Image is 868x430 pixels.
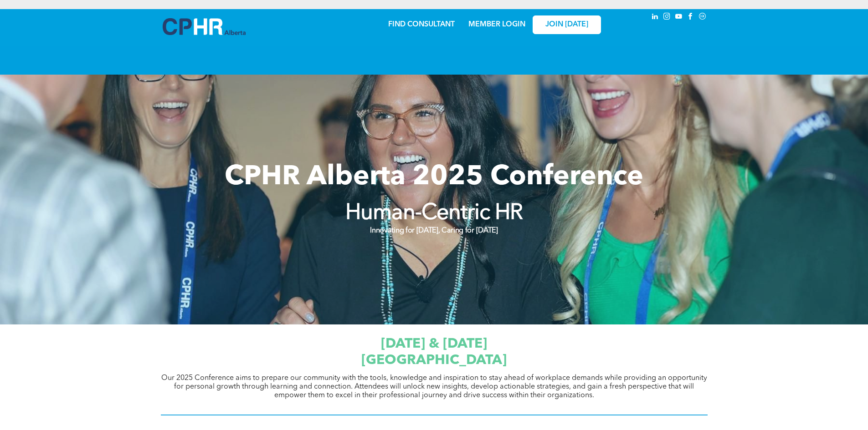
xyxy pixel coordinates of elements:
[161,374,707,399] span: Our 2025 Conference aims to prepare our community with the tools, knowledge and inspiration to st...
[388,21,455,28] a: FIND CONSULTANT
[686,11,696,24] a: facebook
[533,15,601,34] a: JOIN [DATE]
[674,11,684,24] a: youtube
[381,337,487,351] span: [DATE] & [DATE]
[468,21,525,28] a: MEMBER LOGIN
[662,11,672,24] a: instagram
[370,227,498,234] strong: Innovating for [DATE], Caring for [DATE]
[650,11,660,24] a: linkedin
[361,354,507,367] span: [GEOGRAPHIC_DATA]
[163,18,246,35] img: A blue and white logo for cp alberta
[698,11,708,24] a: Social network
[545,20,588,29] span: JOIN [DATE]
[225,164,643,191] span: CPHR Alberta 2025 Conference
[345,202,523,224] strong: Human-Centric HR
